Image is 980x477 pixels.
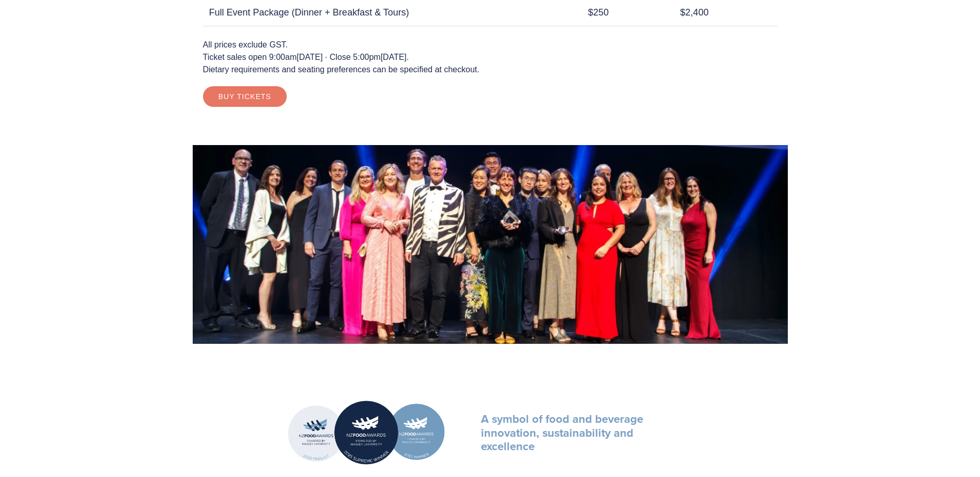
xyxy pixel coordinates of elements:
p: All prices exclude GST. Ticket sales open 9:00am[DATE] · Close 5:00pm[DATE]. Dietary requirements... [203,39,777,76]
strong: A symbol of food and beverage innovation, sustainability and excellence [481,410,646,454]
a: Buy Tickets [203,86,287,107]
